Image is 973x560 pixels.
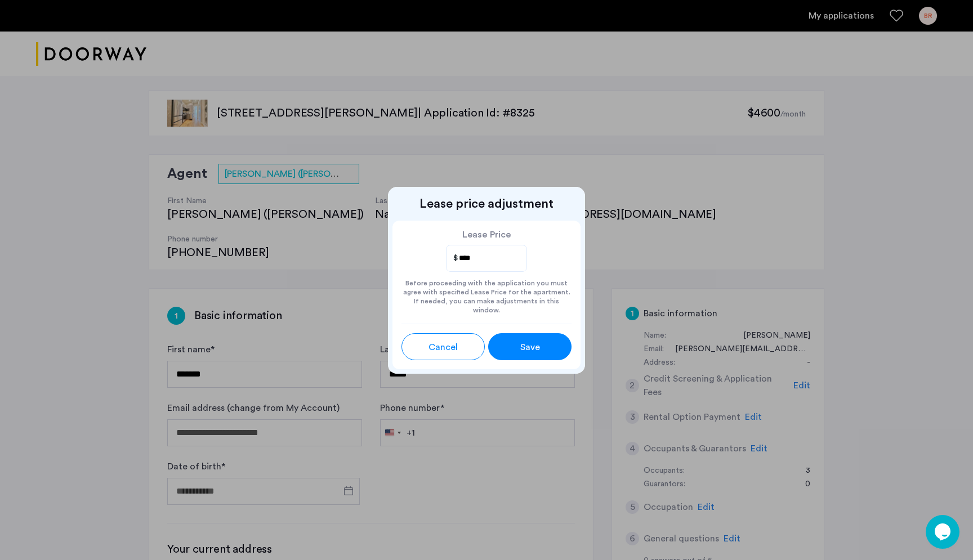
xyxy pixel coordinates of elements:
[401,333,485,360] button: button
[392,196,581,212] h2: Lease price adjustment
[401,272,572,315] div: Before proceeding with the application you must agree with specified Lease Price for the apartmen...
[446,230,528,240] label: Lease Price
[429,341,458,354] span: Cancel
[488,333,572,360] button: button
[926,515,962,549] iframe: chat widget
[520,341,540,354] span: Save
